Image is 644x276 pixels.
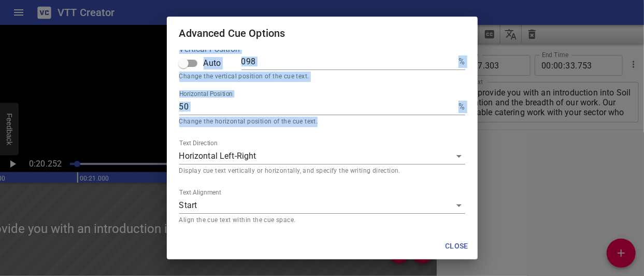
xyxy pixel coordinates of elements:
[179,148,465,164] div: Horizontal Left-Right
[179,91,233,97] label: Horizontal Position
[179,25,465,42] h2: Advanced Cue Options
[440,237,474,256] button: Close
[179,166,465,176] p: Display cue text vertically or horizontally, and specify the writing direction.
[445,240,469,253] span: Close
[459,101,465,113] p: %
[204,57,221,70] span: Auto
[179,189,221,196] label: Text Alignment
[179,197,465,214] div: Start
[179,140,218,146] label: Text Direction
[459,56,465,68] p: %
[179,215,465,226] p: Align the cue text within the cue space.
[179,72,465,82] p: Change the vertical position of the cue text.
[179,117,465,127] p: Change the horizontal position of the cue text.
